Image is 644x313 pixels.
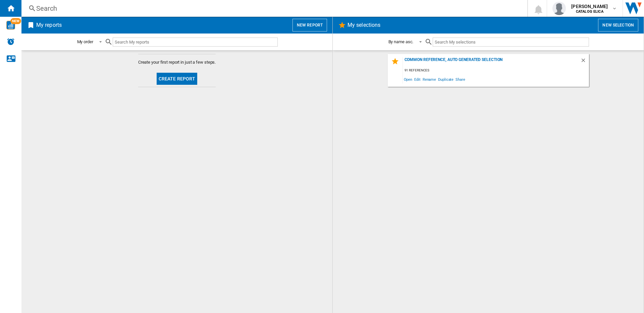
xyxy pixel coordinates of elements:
[35,19,63,32] h2: My reports
[388,39,414,44] div: By name asc.
[10,18,21,24] span: NEW
[433,38,589,47] input: Search My selections
[413,75,422,84] span: Edit
[7,38,15,46] img: alerts-logo.svg
[571,3,608,10] span: [PERSON_NAME]
[346,19,382,32] h2: My selections
[157,73,198,85] button: Create report
[580,57,589,66] div: Delete
[576,9,603,14] b: CATALOG ELICA
[6,21,15,29] img: wise-card.svg
[403,75,414,84] span: Open
[437,75,454,84] span: Duplicate
[77,39,93,44] div: My order
[598,19,638,32] button: New selection
[454,75,466,84] span: Share
[422,75,437,84] span: Rename
[292,19,327,32] button: New report
[113,38,278,47] input: Search My reports
[403,57,580,66] div: Common reference, auto generated selection
[138,59,216,65] span: Create your first report in just a few steps.
[36,4,510,13] div: Search
[403,66,589,75] div: 91 references
[552,2,566,15] img: profile.jpg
